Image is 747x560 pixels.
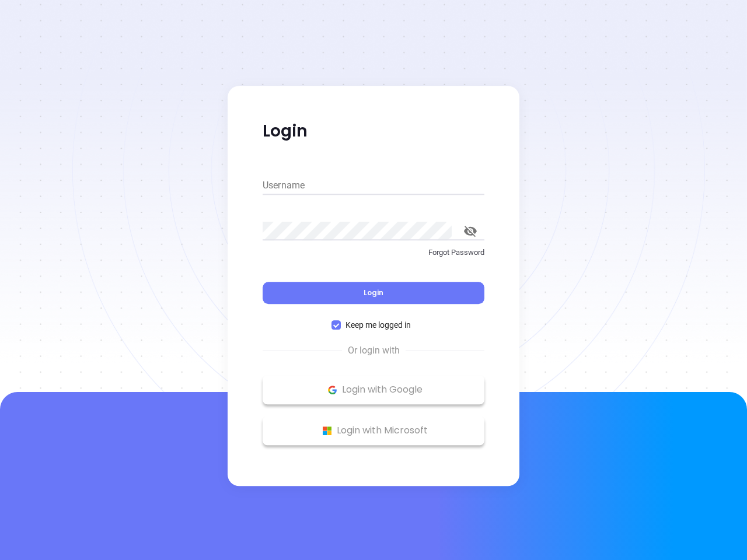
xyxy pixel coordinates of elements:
a: Forgot Password [263,247,484,268]
p: Forgot Password [263,247,484,258]
span: Keep me logged in [341,318,416,331]
span: Or login with [342,344,406,358]
button: Google Logo Login with Google [263,375,484,404]
p: Login [263,121,484,142]
img: Microsoft Logo [320,423,334,438]
p: Login with Microsoft [268,422,479,439]
button: Login [263,282,484,304]
button: Microsoft Logo Login with Microsoft [263,416,484,445]
img: Google Logo [325,383,340,397]
p: Login with Google [268,381,479,398]
button: toggle password visibility [456,217,484,245]
span: Login [364,288,383,297]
